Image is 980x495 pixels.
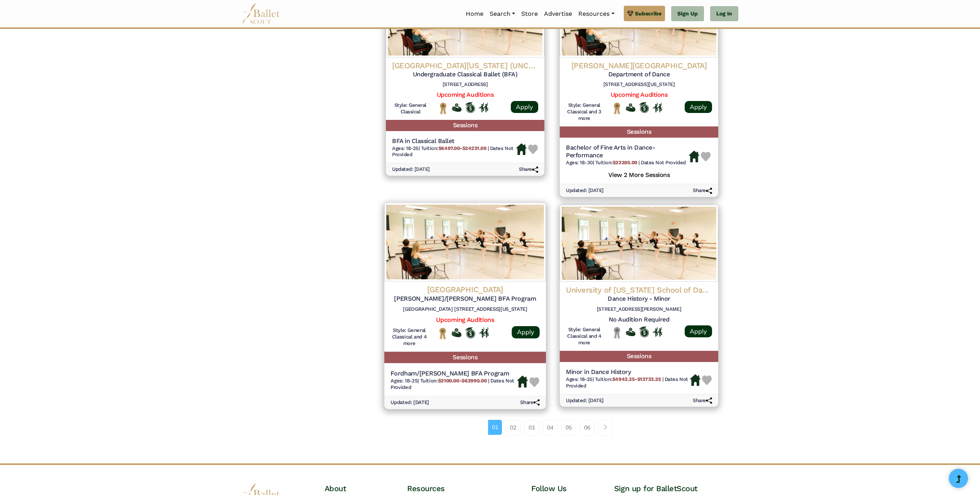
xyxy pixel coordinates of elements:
h4: About [325,483,407,493]
h5: Sessions [386,120,544,131]
img: Logo [384,203,546,281]
span: Ages: 18-30 [566,160,593,165]
img: Offers Financial Aid [451,328,461,337]
h5: View 2 More Sessions [566,169,712,179]
h5: Sessions [560,351,718,362]
b: $4943.25-$13733.25 [612,376,661,382]
span: Tuition: [421,145,488,151]
img: Housing Available [517,376,528,388]
h6: Share [519,166,538,173]
h6: | | [392,145,516,158]
span: Ages: 18-25 [392,145,419,151]
img: Offers Financial Aid [452,103,461,112]
h6: | | [391,377,517,391]
img: In Person [479,103,488,113]
b: $6497.00-$24231.00 [438,145,486,151]
h6: Updated: [DATE] [566,397,604,404]
h4: [GEOGRAPHIC_DATA] [391,285,540,295]
img: Offers Scholarship [465,102,475,113]
a: 01 [488,420,502,434]
a: Home [463,6,487,22]
h4: Resources [407,483,531,493]
span: Dates Not Provided [566,376,688,389]
span: Ages: 18-25 [391,377,418,383]
a: Apply [512,326,539,338]
a: Upcoming Auditions [437,91,493,98]
span: Dates Not Provided [391,377,514,390]
img: In Person [653,327,662,337]
img: Logo [560,205,718,282]
img: National [438,327,448,339]
h6: Style: General Classical and 3 more [566,102,603,122]
h6: Updated: [DATE] [391,399,429,406]
a: Store [518,6,541,22]
h6: Updated: [DATE] [392,166,430,173]
img: In Person [653,103,662,113]
h6: [STREET_ADDRESS][US_STATE] [566,81,712,88]
img: Heart [528,145,538,154]
img: Offers Financial Aid [626,103,635,112]
a: Log In [710,6,738,22]
nav: Page navigation example [488,420,616,435]
h4: [GEOGRAPHIC_DATA][US_STATE] (UNCSA) [392,61,538,71]
h5: Department of Dance [566,71,712,79]
img: Local [612,327,622,338]
a: Apply [511,101,538,113]
a: 06 [580,420,594,435]
b: $23285.00 [613,160,637,165]
a: Resources [575,6,617,22]
img: National [438,102,448,114]
a: Sign Up [671,6,704,22]
h5: Undergraduate Classical Ballet (BFA) [392,71,538,79]
a: Apply [685,101,712,113]
img: Heart [701,152,711,162]
img: Housing Available [690,374,700,386]
h5: BFA in Classical Ballet [392,137,516,145]
img: Offers Scholarship [465,327,475,338]
h5: No Audition Required [566,316,712,324]
h5: Sessions [560,126,718,138]
h5: [PERSON_NAME]/[PERSON_NAME] BFA Program [391,295,540,303]
h5: Minor in Dance History [566,368,690,376]
h4: Follow Us [531,483,614,493]
a: Advertise [541,6,575,22]
a: Apply [685,325,712,337]
a: Subscribe [624,6,665,21]
img: Heart [529,377,539,387]
h6: Updated: [DATE] [566,187,604,194]
span: Tuition: [420,377,488,383]
h6: [GEOGRAPHIC_DATA] [STREET_ADDRESS][US_STATE] [391,306,540,313]
h6: Share [693,187,712,194]
h5: Dance History - Minor [566,295,712,303]
a: 02 [506,420,520,435]
span: Subscribe [635,9,662,18]
a: Upcoming Auditions [611,91,667,98]
h6: [STREET_ADDRESS][PERSON_NAME] [566,306,712,313]
img: Offers Scholarship [639,327,649,337]
a: 05 [561,420,576,435]
h6: | | [566,376,690,389]
h4: University of [US_STATE] School of Dance [566,285,712,295]
span: Dates Not Provided [392,145,514,158]
h6: Style: General Classical and 4 more [391,327,428,347]
h6: Share [693,397,712,404]
h6: Share [520,399,540,406]
img: gem.svg [627,9,633,18]
h5: Bachelor of Fine Arts in Dance-Performance [566,144,689,160]
span: Dates Not Provided [641,160,685,165]
h4: [PERSON_NAME][GEOGRAPHIC_DATA] [566,61,712,71]
img: Offers Financial Aid [626,328,635,336]
h5: Fordham/[PERSON_NAME] BFA Program [391,369,517,377]
img: Housing Available [516,143,527,155]
span: Tuition: [595,376,662,382]
h6: Style: General Classical and 4 more [566,327,603,346]
h5: Sessions [384,352,546,363]
h4: Sign up for BalletScout [614,483,738,493]
b: $2100.00-$62990.00 [438,377,487,383]
img: Heart [702,375,712,385]
img: National [612,102,622,114]
h6: [STREET_ADDRESS] [392,81,538,88]
a: Upcoming Auditions [436,316,494,323]
h6: Style: General Classical [392,102,429,115]
span: Tuition: [595,160,638,165]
